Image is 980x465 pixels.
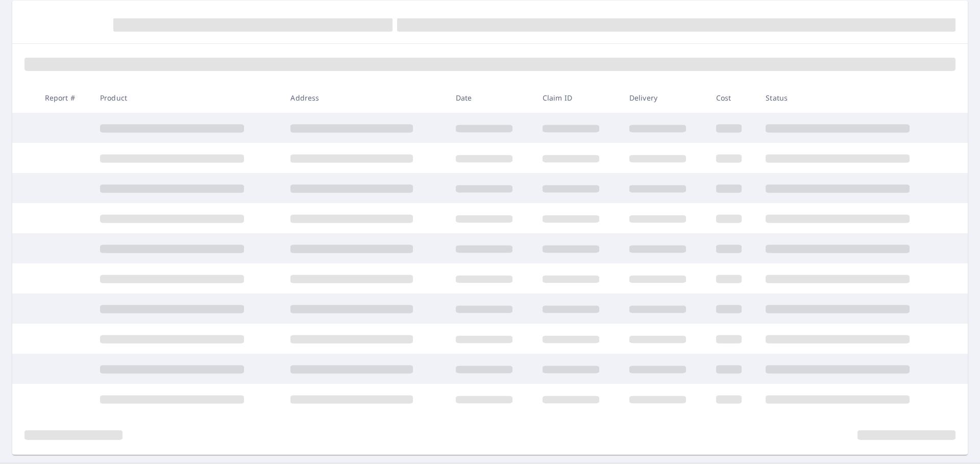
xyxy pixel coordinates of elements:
[37,83,92,113] th: Report #
[534,83,621,113] th: Claim ID
[621,83,708,113] th: Delivery
[92,83,282,113] th: Product
[282,83,447,113] th: Address
[757,83,948,113] th: Status
[708,83,758,113] th: Cost
[448,83,534,113] th: Date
